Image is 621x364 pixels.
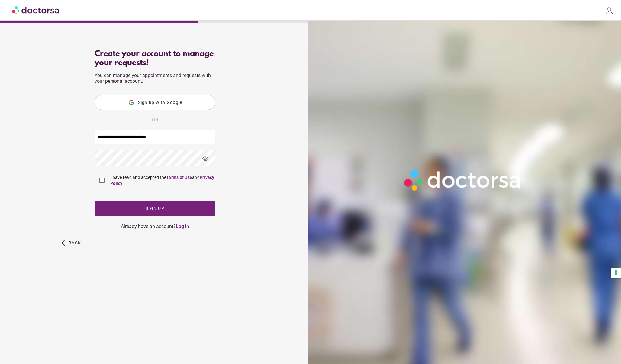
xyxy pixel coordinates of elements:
a: Log in [176,224,189,229]
div: Create your account to manage your requests! [95,50,215,68]
img: Doctorsa.com [12,3,60,17]
button: Sign up with Google [95,95,215,110]
button: Sign up [95,201,215,216]
a: Terms of Use [166,175,192,180]
span: OR [152,116,158,124]
a: Privacy Policy [110,175,214,186]
span: visibility [197,151,214,167]
button: arrow_back_ios Back [59,235,83,250]
label: I have read and accepted the and [109,174,215,186]
span: Back [69,240,81,245]
img: icons8-customer-100.png [605,6,613,15]
img: Logo-Doctorsa-trans-White-partial-flat.png [401,166,525,194]
span: Sign up with Google [138,100,182,105]
p: You can manage your appointments and requests with your personal account. [95,72,215,84]
span: Sign up [146,206,164,211]
div: Already have an account? [95,224,215,229]
button: Your consent preferences for tracking technologies [611,268,621,278]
